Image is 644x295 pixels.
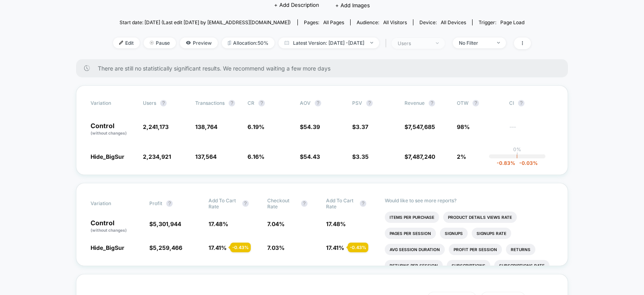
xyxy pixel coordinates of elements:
span: Page Load [500,19,524,25]
span: 7.04 % [267,220,285,227]
span: Device: [413,19,472,25]
button: ? [366,100,373,106]
span: Variation [91,197,135,210]
p: 0% [513,146,521,152]
span: Edit [113,37,140,48]
span: $ [300,153,320,160]
li: Signups [440,228,468,239]
li: Returns Per Session [385,260,443,271]
span: 137,564 [195,153,217,160]
span: -0.83 % [497,160,515,166]
span: PSV [352,100,362,106]
span: 2,234,921 [143,153,171,160]
p: | [516,152,518,158]
li: Items Per Purchase [385,212,439,223]
span: Hide_BigSur [91,153,124,160]
span: $ [300,123,320,130]
span: $ [352,153,369,160]
li: Subscriptions [447,260,490,271]
div: users [398,40,430,46]
span: 6.19 % [248,123,264,130]
span: all devices [441,19,466,25]
span: 17.41 % [326,244,344,251]
li: Avg Session Duration [385,244,445,255]
span: All Visitors [383,19,407,25]
span: 7,487,240 [408,153,435,160]
button: ? [166,200,173,207]
span: Profit [149,200,162,206]
span: 7.03 % [267,244,285,251]
span: Latest Version: [DATE] - [DATE] [279,37,379,48]
span: | [383,37,392,49]
button: ? [258,100,265,106]
p: Would like to see more reports? [385,197,553,204]
button: ? [360,200,366,207]
span: Transactions [195,100,225,106]
span: 138,764 [195,123,217,130]
span: users [143,100,156,106]
span: + Add Images [335,2,370,8]
span: 5,259,466 [153,244,182,251]
li: Product Details Views Rate [443,212,517,223]
li: Pages Per Session [385,228,436,239]
span: $ [352,123,368,130]
span: + Add Description [274,1,319,9]
img: end [150,41,154,45]
p: Control [91,220,141,233]
li: Subscriptions Rate [494,260,549,271]
button: ? [229,100,235,106]
span: -0.03 % [515,160,538,166]
span: 3.35 [356,153,369,160]
span: (without changes) [91,131,127,135]
span: Add To Cart Rate [326,197,356,210]
img: edit [119,41,123,45]
span: Revenue [405,100,425,106]
span: 7,547,685 [408,123,435,130]
span: $ [405,153,435,160]
span: Hide_BigSur [91,244,124,251]
img: end [436,42,439,44]
span: Add To Cart Rate [208,197,238,210]
span: AOV [300,100,311,106]
button: ? [301,200,308,207]
div: Trigger: [479,19,524,25]
span: $ [149,220,181,227]
span: (without changes) [91,228,127,233]
div: - 0.43 % [348,243,368,252]
span: Variation [91,100,135,106]
button: ? [473,100,479,106]
span: all pages [323,19,344,25]
span: Preview [180,37,218,48]
span: 2% [457,153,466,160]
span: 17.41 % [208,244,227,251]
li: Returns [506,244,535,255]
span: Checkout Rate [267,197,297,210]
span: 17.48 % [326,220,346,227]
span: CI [509,100,553,106]
span: OTW [457,100,501,106]
button: ? [518,100,524,106]
li: Signups Rate [472,228,511,239]
span: There are still no statistically significant results. We recommend waiting a few more days [98,65,552,72]
span: $ [149,244,182,251]
div: Pages: [304,19,344,25]
span: 17.48 % [208,220,228,227]
span: 2,241,173 [143,123,169,130]
span: $ [405,123,435,130]
span: Allocation: 50% [222,37,275,48]
p: Control [91,123,135,136]
span: --- [509,125,553,136]
span: CR [248,100,254,106]
span: 98% [457,123,470,130]
span: 6.16 % [248,153,264,160]
img: rebalance [228,41,231,45]
span: 54.43 [303,153,320,160]
button: ? [242,200,249,207]
span: 3.37 [356,123,368,130]
div: Audience: [357,19,407,25]
span: 5,301,944 [153,220,181,227]
div: - 0.43 % [230,243,251,252]
li: Profit Per Session [449,244,502,255]
img: end [370,42,373,44]
div: No Filter [459,40,491,46]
